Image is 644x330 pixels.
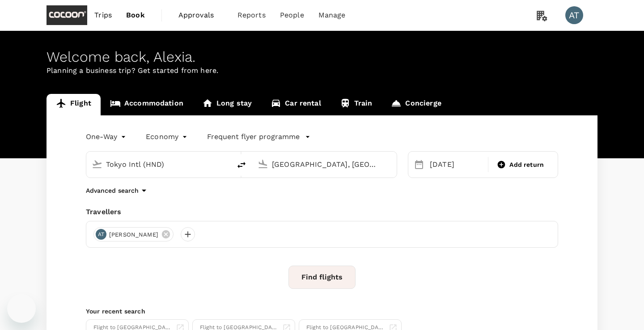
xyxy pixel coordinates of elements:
input: Going to [272,157,378,171]
span: Manage [318,10,346,21]
button: Advanced search [86,185,149,196]
span: Reports [237,10,266,21]
button: Open [390,163,392,165]
div: AT [96,229,106,240]
span: Book [126,10,145,21]
iframe: Button to launch messaging window [7,294,36,323]
div: AT [565,6,583,24]
span: People [280,10,304,21]
div: One-Way [86,130,128,144]
button: Open [225,163,226,165]
div: [DATE] [426,156,486,173]
a: Flight [47,94,101,115]
img: Cocoon Capital [47,5,87,25]
a: Car rental [261,94,330,115]
a: Accommodation [101,94,193,115]
div: Economy [146,130,189,144]
input: Depart from [106,157,212,171]
p: Advanced search [86,186,139,195]
div: Travellers [86,207,558,217]
button: delete [231,154,252,176]
button: Frequent flyer programme [207,131,310,142]
div: AT[PERSON_NAME] [93,227,174,241]
span: [PERSON_NAME] [104,230,164,239]
p: Your recent search [86,307,558,316]
div: Welcome back , Alexia . [47,49,597,65]
a: Concierge [381,94,450,115]
span: Add return [509,160,544,169]
p: Frequent flyer programme [207,131,300,142]
a: Long stay [193,94,261,115]
span: Trips [94,10,112,21]
button: Find flights [288,266,356,289]
span: Approvals [178,10,223,21]
p: Planning a business trip? Get started from here. [47,65,597,76]
a: Train [330,94,382,115]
